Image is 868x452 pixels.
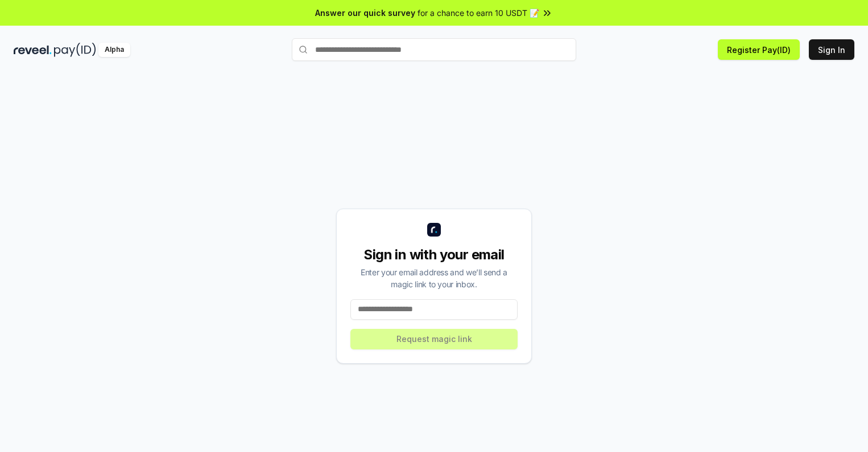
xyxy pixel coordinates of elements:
button: Register Pay(ID) [718,39,800,60]
img: logo_small [427,223,441,237]
span: for a chance to earn 10 USDT 📝 [418,7,539,19]
span: Answer our quick survey [315,7,415,19]
img: pay_id [54,43,96,57]
div: Sign in with your email [350,246,518,264]
button: Sign In [809,39,854,60]
div: Alpha [98,43,130,57]
div: Enter your email address and we’ll send a magic link to your inbox. [350,266,518,290]
img: reveel_dark [14,43,52,57]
